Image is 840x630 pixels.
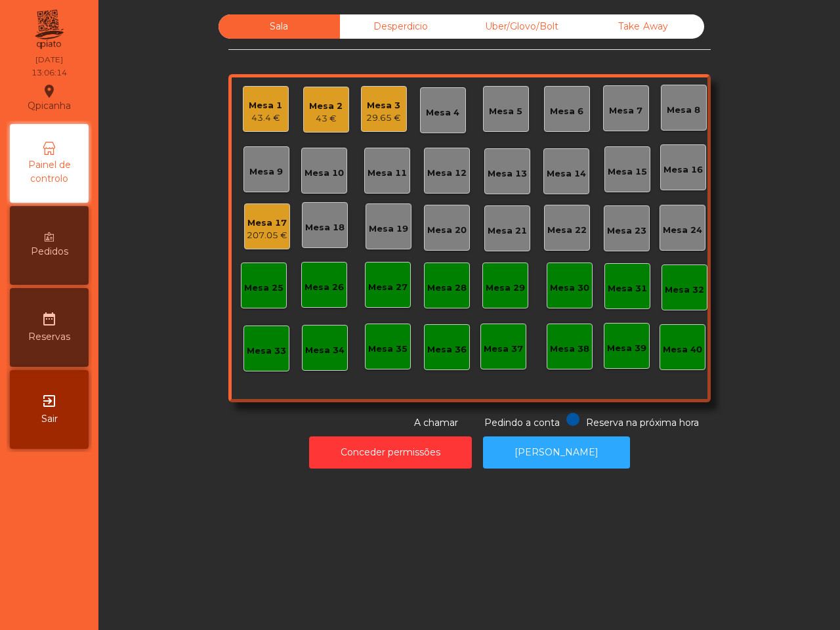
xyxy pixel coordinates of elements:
[486,282,525,295] div: Mesa 29
[247,217,287,230] div: Mesa 17
[547,224,587,237] div: Mesa 22
[414,417,458,429] span: A chamar
[547,167,586,180] div: Mesa 14
[488,167,527,180] div: Mesa 13
[488,224,527,238] div: Mesa 21
[663,224,702,237] div: Mesa 24
[583,14,704,39] div: Take Away
[427,343,467,356] div: Mesa 36
[41,412,58,426] span: Sair
[249,165,283,178] div: Mesa 9
[609,104,642,117] div: Mesa 7
[484,417,560,429] span: Pedindo a conta
[31,245,68,259] span: Pedidos
[483,436,630,469] button: [PERSON_NAME]
[13,158,85,186] span: Painel de controlo
[550,343,589,356] div: Mesa 38
[489,105,522,118] div: Mesa 5
[41,311,57,327] i: date_range
[28,81,71,114] div: Qpicanha
[426,106,459,119] div: Mesa 4
[41,393,57,409] i: exit_to_app
[304,167,344,180] div: Mesa 10
[366,99,401,112] div: Mesa 3
[427,167,467,180] div: Mesa 12
[244,282,283,295] div: Mesa 25
[219,14,340,39] div: Sala
[368,281,408,294] div: Mesa 27
[31,67,67,79] div: 13:06:14
[484,343,523,356] div: Mesa 37
[309,100,343,113] div: Mesa 2
[247,229,287,242] div: 207.05 €
[369,222,408,236] div: Mesa 19
[305,221,345,234] div: Mesa 18
[550,282,589,295] div: Mesa 30
[663,343,702,356] div: Mesa 40
[608,165,647,178] div: Mesa 15
[608,282,647,295] div: Mesa 31
[249,112,282,125] div: 43.4 €
[607,342,646,355] div: Mesa 39
[461,14,583,39] div: Uber/Glovo/Bolt
[247,345,286,358] div: Mesa 33
[28,330,70,344] span: Reservas
[667,104,700,117] div: Mesa 8
[305,344,345,357] div: Mesa 34
[41,83,57,99] i: location_on
[427,224,467,237] div: Mesa 20
[366,112,401,125] div: 29.65 €
[35,54,63,66] div: [DATE]
[367,167,407,180] div: Mesa 11
[33,7,65,52] img: qpiato
[550,105,583,118] div: Mesa 6
[249,99,282,112] div: Mesa 1
[663,163,703,177] div: Mesa 16
[340,14,461,39] div: Desperdicio
[304,281,344,294] div: Mesa 26
[368,343,408,356] div: Mesa 35
[607,224,646,238] div: Mesa 23
[586,417,699,429] span: Reserva na próxima hora
[309,436,472,469] button: Conceder permissões
[427,282,467,295] div: Mesa 28
[665,283,704,297] div: Mesa 32
[309,112,343,125] div: 43 €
